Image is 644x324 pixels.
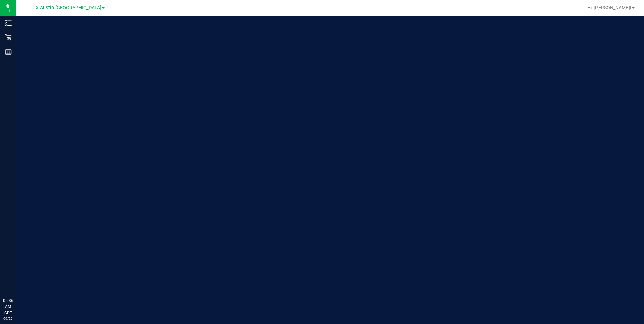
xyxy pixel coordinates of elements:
span: Hi, [PERSON_NAME]! [587,5,631,10]
inline-svg: Retail [5,34,12,41]
span: TX Austin [GEOGRAPHIC_DATA] [33,5,101,11]
inline-svg: Reports [5,48,12,55]
p: 05:36 AM CDT [3,298,13,316]
p: 09/29 [3,316,13,321]
inline-svg: Inventory [5,20,12,26]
